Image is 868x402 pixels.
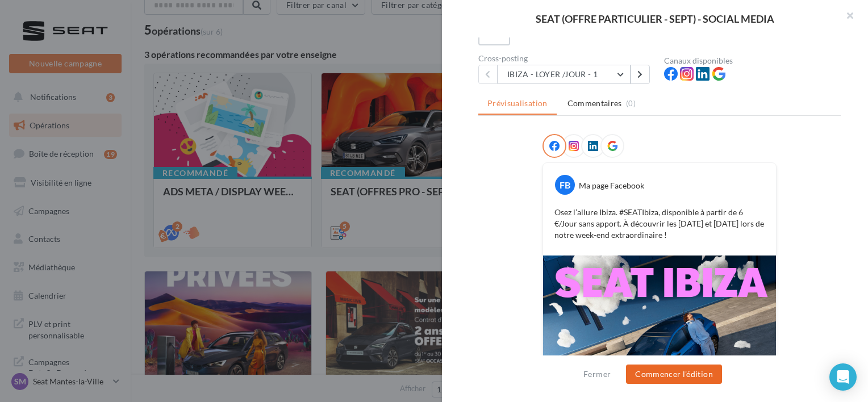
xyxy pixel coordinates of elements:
span: Commentaires [567,98,622,109]
div: Canaux disponibles [664,57,841,65]
div: Cross-posting [478,55,655,62]
div: Open Intercom Messenger [829,363,857,391]
div: Ma page Facebook [579,180,644,191]
p: Osez l’allure Ibiza. #SEATIbiza, disponible à partir de 6 €/Jour sans apport. À découvrir les [DA... [554,207,765,241]
div: FB [555,175,575,195]
div: SEAT (OFFRE PARTICULIER - SEPT) - SOCIAL MEDIA [460,14,850,24]
span: (0) [626,99,636,108]
button: Fermer [579,367,615,381]
button: IBIZA - LOYER /JOUR - 1 [498,65,631,84]
button: Commencer l'édition [626,365,722,384]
